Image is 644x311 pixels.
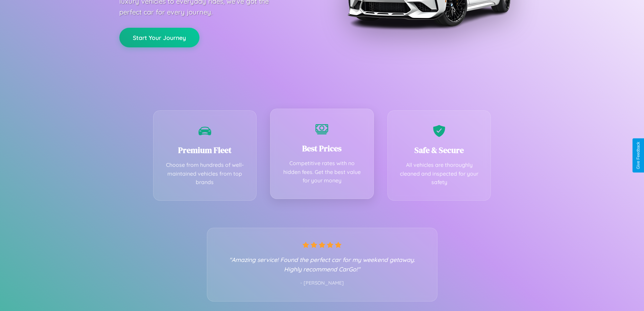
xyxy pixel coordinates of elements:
button: Start Your Journey [119,28,199,47]
h3: Best Prices [281,143,363,154]
p: "Amazing service! Found the perfect car for my weekend getaway. Highly recommend CarGo!" [221,255,424,274]
div: Give Feedback [636,142,641,169]
p: - [PERSON_NAME] [221,279,424,288]
p: Choose from hundreds of well-maintained vehicles from top brands [164,161,246,187]
p: Competitive rates with no hidden fees. Get the best value for your money [281,159,363,185]
h3: Premium Fleet [164,145,246,156]
p: All vehicles are thoroughly cleaned and inspected for your safety [398,161,481,187]
h3: Safe & Secure [398,145,481,156]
